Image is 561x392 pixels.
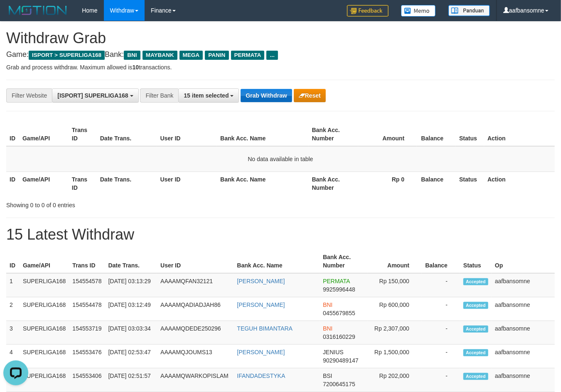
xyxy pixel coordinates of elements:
img: Feedback.jpg [347,5,389,17]
span: ISPORT > SUPERLIGA168 [29,51,105,60]
th: Action [484,122,555,146]
img: Button%20Memo.svg [401,5,436,17]
strong: 10 [132,64,139,71]
a: [PERSON_NAME] [237,278,285,284]
td: AAAAMQWARKOPISLAM [157,368,234,392]
span: PERMATA [323,278,350,284]
td: [DATE] 02:51:57 [105,368,157,392]
th: Bank Acc. Name [234,250,320,273]
td: Rp 600,000 [367,297,422,321]
td: 154554578 [69,273,105,297]
a: IFANDADESTYKA [237,372,285,379]
th: Game/API [19,122,69,146]
span: Accepted [463,373,488,380]
span: Accepted [463,349,488,356]
th: Rp 0 [358,171,417,195]
td: SUPERLIGA168 [20,321,69,345]
span: Accepted [463,278,488,285]
td: [DATE] 03:12:49 [105,297,157,321]
td: 1 [6,273,20,297]
td: - [422,368,460,392]
h1: 15 Latest Withdraw [6,226,555,243]
td: aafbansomne [492,273,555,297]
td: 154553719 [69,321,105,345]
span: Copy 90290489147 to clipboard [323,357,359,364]
th: User ID [157,171,217,195]
button: [ISPORT] SUPERLIGA168 [52,88,138,103]
td: - [422,297,460,321]
img: panduan.png [448,5,490,16]
div: Filter Website [6,88,52,103]
td: - [422,321,460,345]
th: ID [6,171,19,195]
div: Showing 0 to 0 of 0 entries [6,198,228,209]
h4: Game: Bank: [6,51,555,59]
span: BSI [323,372,332,379]
td: Rp 2,307,000 [367,321,422,345]
th: Bank Acc. Name [217,171,308,195]
a: [PERSON_NAME] [237,349,285,355]
td: SUPERLIGA168 [20,368,69,392]
th: Bank Acc. Name [217,122,308,146]
td: 154553476 [69,345,105,368]
button: 15 item selected [178,88,239,103]
th: ID [6,122,19,146]
th: User ID [157,122,217,146]
span: ... [266,51,278,60]
td: [DATE] 02:53:47 [105,345,157,368]
span: JENIUS [323,349,344,355]
th: Status [456,171,484,195]
td: [DATE] 03:03:34 [105,321,157,345]
td: - [422,273,460,297]
th: Bank Acc. Number [309,122,358,146]
td: SUPERLIGA168 [20,273,69,297]
td: aafbansomne [492,345,555,368]
span: Copy 7200645175 to clipboard [323,381,355,387]
td: AAAAMQFAN32121 [157,273,234,297]
div: Filter Bank [140,88,178,103]
td: 154553406 [69,368,105,392]
td: Rp 150,000 [367,273,422,297]
span: Accepted [463,302,488,309]
th: Amount [358,122,417,146]
a: TEGUH BIMANTARA [237,325,293,332]
td: No data available in table [6,146,555,172]
td: aafbansomne [492,297,555,321]
span: Copy 9925996448 to clipboard [323,286,355,293]
th: Trans ID [69,122,97,146]
th: Op [492,250,555,273]
th: Balance [417,122,456,146]
span: BNI [124,51,140,60]
span: PERMATA [231,51,265,60]
th: ID [6,250,20,273]
span: Copy 0316160229 to clipboard [323,333,355,340]
td: 3 [6,321,20,345]
span: BNI [323,301,332,308]
th: Date Trans. [97,171,157,195]
th: Status [460,250,492,273]
th: Action [484,171,555,195]
h1: Withdraw Grab [6,30,555,47]
th: Bank Acc. Number [320,250,367,273]
td: AAAAMQADIADJAH86 [157,297,234,321]
span: MAYBANK [143,51,177,60]
span: MEGA [180,51,203,60]
td: 2 [6,297,20,321]
td: aafbansomne [492,368,555,392]
td: - [422,345,460,368]
th: Status [456,122,484,146]
td: 4 [6,345,20,368]
button: Grab Withdraw [241,89,292,102]
th: Game/API [19,171,69,195]
th: Amount [367,250,422,273]
span: BNI [323,325,332,332]
span: 15 item selected [184,92,229,99]
td: SUPERLIGA168 [20,345,69,368]
a: [PERSON_NAME] [237,301,285,308]
button: Reset [294,89,326,102]
th: Trans ID [69,171,97,195]
th: Bank Acc. Number [309,171,358,195]
th: Date Trans. [97,122,157,146]
th: Date Trans. [105,250,157,273]
img: MOTION_logo.png [6,4,69,17]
